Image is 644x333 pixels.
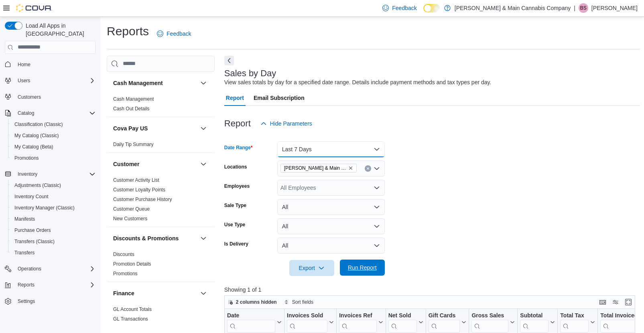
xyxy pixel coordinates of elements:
button: Operations [14,264,45,274]
a: Customers [14,92,44,102]
button: Clear input [365,165,371,172]
span: Transfers [11,248,95,258]
a: Customer Loyalty Points [113,187,165,193]
div: Invoices Sold [287,312,327,332]
div: Date [227,312,275,332]
h3: Sales by Day [224,69,276,78]
a: GL Account Totals [113,307,152,312]
button: Subtotal [520,312,555,332]
label: Date Range [224,144,253,151]
button: Finance [113,289,197,297]
button: Cova Pay US [199,124,208,133]
button: Gift Cards [428,312,466,332]
button: Hide Parameters [257,116,315,132]
label: Is Delivery [224,241,248,247]
span: Report [226,90,244,106]
div: Total Invoiced [600,312,642,332]
button: Adjustments (Classic) [8,180,99,191]
input: Dark Mode [423,4,440,12]
a: Cash Management [113,96,154,102]
button: Settings [2,295,99,307]
button: Discounts & Promotions [199,234,208,243]
img: Cova [16,4,52,12]
button: Reports [14,280,38,290]
a: Promotions [113,271,138,276]
a: Cash Out Details [113,106,150,112]
label: Locations [224,164,247,170]
span: Customer Activity List [113,177,159,183]
span: Home [18,61,30,68]
span: Adjustments (Classic) [14,182,61,189]
div: Total Tax [560,312,589,319]
button: Enter fullscreen [624,297,633,307]
button: Classification (Classic) [8,119,99,130]
span: Users [18,77,30,84]
span: Settings [14,296,95,306]
span: Reports [14,280,95,290]
span: Reports [18,282,35,288]
button: Transfers (Classic) [8,236,99,247]
button: Date [227,312,282,332]
span: Export [294,260,329,276]
a: Customer Purchase History [113,197,172,202]
button: Run Report [340,260,385,276]
div: Gift Cards [428,312,460,319]
span: Catalog [18,110,34,116]
span: Feedback [167,30,191,38]
div: Cova Pay US [107,140,215,152]
h3: Discounts & Promotions [113,234,179,242]
span: My Catalog (Classic) [11,131,95,140]
span: Cash Out Details [113,106,150,112]
a: Feedback [154,26,194,42]
a: Inventory Count [11,192,52,201]
span: Classification (Classic) [14,121,63,128]
a: My Catalog (Beta) [11,142,57,152]
button: Cash Management [199,78,208,88]
button: Cash Management [113,79,197,87]
span: Operations [14,264,95,274]
span: Classification (Classic) [11,120,95,129]
button: Inventory [2,169,99,180]
label: Employees [224,183,250,189]
span: BS [580,3,587,13]
span: Customer Loyalty Points [113,187,165,193]
button: Discounts & Promotions [113,234,197,242]
span: Promotions [14,155,39,161]
button: Promotions [8,152,99,164]
button: Display options [611,297,620,307]
button: Customer [113,160,197,168]
span: My Catalog (Beta) [14,144,53,150]
span: Inventory Manager (Classic) [14,205,75,211]
span: Purchase Orders [14,227,51,234]
span: 2 columns hidden [236,299,277,305]
span: Customer Purchase History [113,196,172,203]
button: Customers [2,91,99,103]
button: Total Tax [560,312,595,332]
button: Purchase Orders [8,225,99,236]
span: Customer Queue [113,206,150,212]
button: Home [2,59,99,70]
span: Transfers (Classic) [14,238,55,245]
button: Inventory [14,169,41,179]
a: Discounts [113,252,134,257]
button: Next [224,56,234,65]
span: Inventory Count [11,192,95,201]
a: Manifests [11,214,38,224]
span: Promotion Details [113,261,151,267]
span: Catalog [14,108,95,118]
div: Gross Sales [471,312,508,319]
p: | [574,3,575,13]
span: Purchase Orders [11,225,95,235]
div: Net Sold [388,312,416,319]
button: Customer [199,159,208,169]
span: Customers [18,94,41,100]
button: Open list of options [374,165,380,172]
a: Customer Queue [113,206,150,212]
a: Daily Tip Summary [113,142,154,147]
a: Inventory Manager (Classic) [11,203,78,213]
button: All [277,238,385,254]
a: My Catalog (Classic) [11,131,62,140]
button: Manifests [8,213,99,225]
div: Net Sold [388,312,416,332]
span: Hide Parameters [270,120,312,128]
